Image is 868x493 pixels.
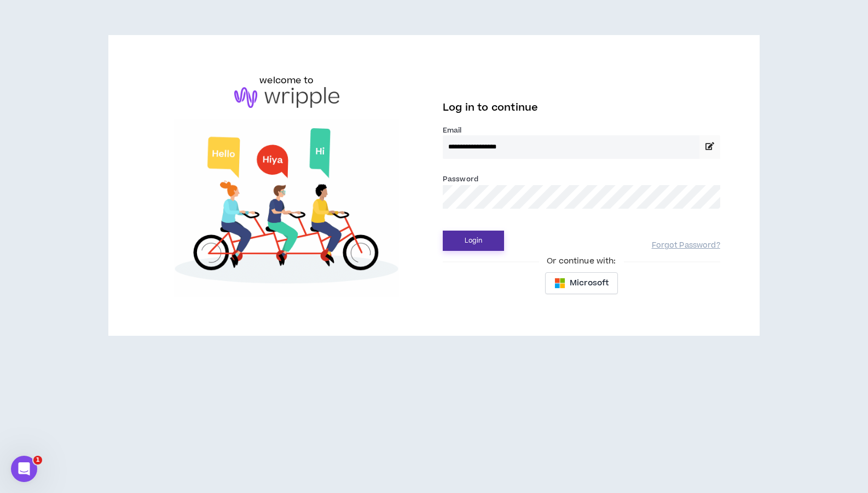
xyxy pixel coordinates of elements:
[259,74,314,87] h6: welcome to
[545,272,618,294] button: Microsoft
[33,456,42,465] span: 1
[11,456,37,482] iframe: Intercom live chat
[539,255,623,267] span: Or continue with:
[570,277,609,289] span: Microsoft
[443,125,720,135] label: Email
[234,87,339,108] img: logo-brand.png
[443,231,504,251] button: Login
[443,101,538,114] span: Log in to continue
[652,240,720,251] a: Forgot Password?
[443,174,478,184] label: Password
[148,119,425,297] img: Welcome to Wripple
